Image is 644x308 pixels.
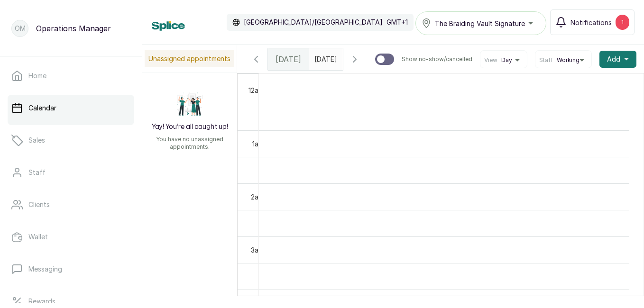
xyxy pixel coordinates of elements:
[249,192,266,202] div: 2am
[8,191,134,218] a: Clients
[386,18,408,27] p: GMT+1
[8,63,134,89] a: Home
[28,168,46,177] p: Staff
[247,85,266,95] div: 12am
[8,224,134,250] a: Wallet
[152,122,228,132] h2: Yay! You’re all caught up!
[28,136,45,145] p: Sales
[148,136,231,151] p: You have no unassigned appointments.
[484,56,497,64] span: View
[268,48,309,70] div: [DATE]
[249,245,266,255] div: 3am
[8,127,134,154] a: Sales
[28,297,55,306] p: Rewards
[28,103,56,113] p: Calendar
[607,54,620,64] span: Add
[402,55,472,63] p: Show no-show/cancelled
[250,139,266,149] div: 1am
[8,256,134,282] a: Messaging
[616,15,629,30] div: 1
[484,56,523,64] button: ViewDay
[145,50,234,67] p: Unassigned appointments
[28,232,48,242] p: Wallet
[435,18,525,28] span: The Braiding Vault Signature
[8,95,134,121] a: Calendar
[244,18,383,27] p: [GEOGRAPHIC_DATA]/[GEOGRAPHIC_DATA]
[550,9,635,35] button: Notifications1
[36,23,111,34] p: Operations Manager
[28,200,50,209] p: Clients
[415,11,546,35] button: The Braiding Vault Signature
[15,24,26,33] p: OM
[276,54,301,65] span: [DATE]
[539,56,588,64] button: StaffWorking
[557,56,580,64] span: Working
[28,264,62,274] p: Messaging
[599,51,636,68] button: Add
[28,71,46,81] p: Home
[539,56,553,64] span: Staff
[8,159,134,186] a: Staff
[570,18,612,27] span: Notifications
[501,56,512,64] span: Day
